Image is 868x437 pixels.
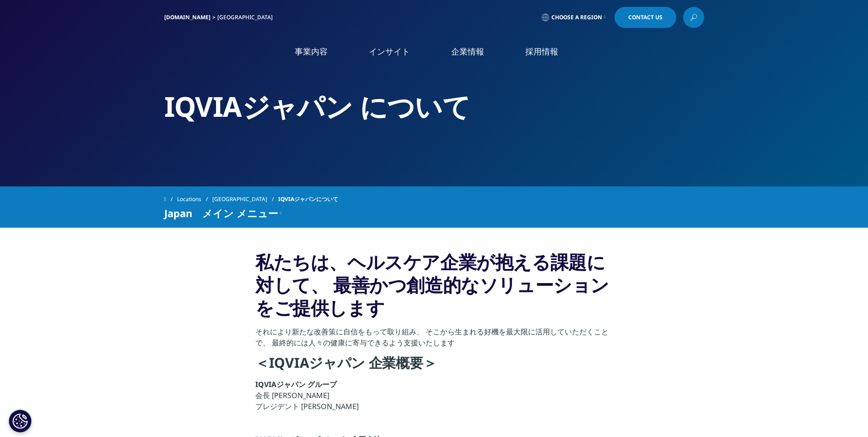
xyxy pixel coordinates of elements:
[255,379,337,389] strong: IQVIAジャパン グループ
[255,326,613,354] p: それにより新たな改善策に自信をもって取り組み、 そこから生まれる好機を最大限に活用していただくことで、 最終的には人々の健康に寄与できるよう支援いたします
[615,7,676,28] a: Contact Us
[9,410,32,432] button: Cookie 設定
[255,354,613,379] h4: ＜IQVIAジャパン 企業概要＞
[255,251,613,326] h3: 私たちは、ヘルスケア企業が抱える課題に対して、 最善かつ創造的なソリューションをご提供します
[241,32,704,76] nav: Primary
[451,46,484,57] a: 企業情報
[369,46,410,57] a: インサイト
[295,46,328,57] a: 事業内容
[164,13,210,21] a: [DOMAIN_NAME]
[525,46,558,57] a: 採用情報
[164,89,704,124] h2: IQVIAジャパン について
[177,191,212,208] a: Locations
[255,379,613,417] p: 会長 [PERSON_NAME] プレジデント [PERSON_NAME]
[217,14,276,21] div: [GEOGRAPHIC_DATA]
[212,191,278,208] a: [GEOGRAPHIC_DATA]
[164,208,278,218] span: Japan メイン メニュー
[628,15,663,20] span: Contact Us
[278,191,338,208] span: IQVIAジャパンについて
[551,14,602,21] span: Choose a Region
